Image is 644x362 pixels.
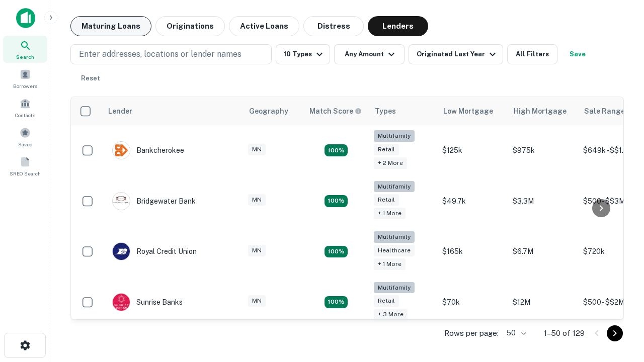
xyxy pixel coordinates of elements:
[514,105,567,117] div: High Mortgage
[248,194,266,206] div: MN
[3,152,47,179] a: SREO Search
[18,140,33,148] span: Saved
[303,97,369,125] th: Capitalize uses an advanced AI algorithm to match your search with the best lender. The match sco...
[374,231,415,243] div: Multifamily
[10,169,41,177] span: SREO Search
[375,105,396,117] div: Types
[503,326,528,340] div: 50
[374,157,407,169] div: + 2 more
[374,194,399,206] div: Retail
[374,245,415,256] div: Healthcare
[409,44,503,64] button: Originated Last Year
[248,295,266,307] div: MN
[417,48,499,60] div: Originated Last Year
[325,246,348,258] div: Matching Properties: 18, hasApolloMatch: undefined
[594,249,644,298] iframe: Chat Widget
[374,309,408,320] div: + 3 more
[303,16,364,36] button: Distress
[374,130,415,142] div: Multifamily
[112,293,183,311] div: Sunrise Banks
[113,294,130,311] img: picture
[508,176,578,227] td: $3.3M
[374,258,406,270] div: + 1 more
[3,123,47,150] a: Saved
[113,193,130,210] img: picture
[374,282,415,294] div: Multifamily
[16,53,34,61] span: Search
[112,192,196,210] div: Bridgewater Bank
[112,141,184,159] div: Bankcherokee
[249,105,288,117] div: Geography
[508,125,578,176] td: $975k
[437,125,508,176] td: $125k
[508,226,578,277] td: $6.7M
[334,44,405,64] button: Any Amount
[607,325,623,341] button: Go to next page
[79,48,242,60] p: Enter addresses, locations or lender names
[544,327,585,339] p: 1–50 of 129
[325,296,348,308] div: Matching Properties: 25, hasApolloMatch: undefined
[74,68,107,88] button: Reset
[437,226,508,277] td: $165k
[437,277,508,328] td: $70k
[507,44,557,64] button: All Filters
[229,16,299,36] button: Active Loans
[561,44,594,64] button: Save your search to get updates of matches that match your search criteria.
[325,144,348,156] div: Matching Properties: 27, hasApolloMatch: undefined
[113,243,130,260] img: picture
[374,208,406,219] div: + 1 more
[108,105,132,117] div: Lender
[112,242,197,260] div: Royal Credit Union
[309,106,360,117] h6: Match Score
[374,295,399,307] div: Retail
[16,8,35,28] img: capitalize-icon.png
[243,97,303,125] th: Geography
[309,106,362,117] div: Capitalize uses an advanced AI algorithm to match your search with the best lender. The match sco...
[3,94,47,121] a: Contacts
[369,97,437,125] th: Types
[3,65,47,92] a: Borrowers
[374,181,415,193] div: Multifamily
[248,245,266,256] div: MN
[584,105,625,117] div: Sale Range
[13,82,37,90] span: Borrowers
[508,97,578,125] th: High Mortgage
[102,97,243,125] th: Lender
[437,97,508,125] th: Low Mortgage
[3,36,47,63] a: Search
[15,111,35,119] span: Contacts
[70,16,151,36] button: Maturing Loans
[113,142,130,159] img: picture
[368,16,428,36] button: Lenders
[443,105,493,117] div: Low Mortgage
[508,277,578,328] td: $12M
[155,16,225,36] button: Originations
[276,44,330,64] button: 10 Types
[325,195,348,207] div: Matching Properties: 24, hasApolloMatch: undefined
[248,144,266,155] div: MN
[374,144,399,155] div: Retail
[70,44,272,64] button: Enter addresses, locations or lender names
[437,176,508,227] td: $49.7k
[444,327,499,339] p: Rows per page:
